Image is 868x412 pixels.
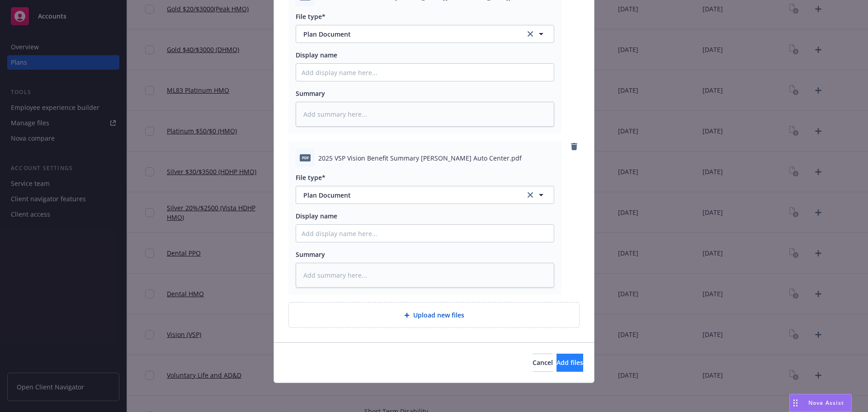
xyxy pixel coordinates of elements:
input: Add display name here... [296,225,554,242]
span: Summary [296,250,325,259]
input: Add display name here... [296,64,554,81]
span: Display name [296,51,337,59]
div: Drag to move [790,394,801,412]
div: Upload new files [288,302,580,328]
span: Display name [296,212,337,220]
span: Cancel [533,358,553,367]
button: Plan Documentclear selection [296,186,554,204]
button: Plan Documentclear selection [296,25,554,43]
span: File type* [296,12,325,21]
span: Plan Document [303,190,513,200]
span: File type* [296,173,325,182]
span: Plan Document [303,29,513,39]
span: Add files [557,358,583,367]
span: Summary [296,89,325,98]
a: remove [569,141,580,152]
span: Upload new files [413,310,464,320]
span: pdf [300,154,311,161]
button: Add files [557,354,583,372]
a: clear selection [525,28,536,39]
span: 2025 VSP Vision Benefit Summary [PERSON_NAME] Auto Center.pdf [318,153,522,163]
a: clear selection [525,189,536,200]
button: Nova Assist [789,394,852,412]
span: Nova Assist [808,399,844,407]
button: Cancel [533,354,553,372]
